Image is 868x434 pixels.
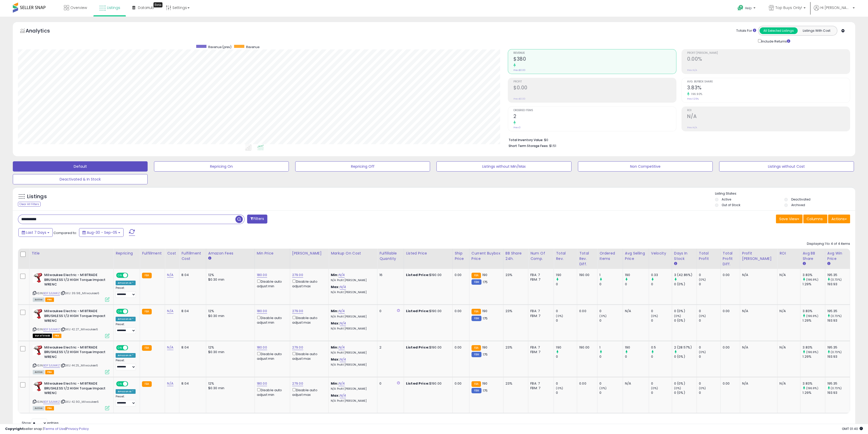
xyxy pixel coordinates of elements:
[556,318,577,323] div: 0
[208,45,232,49] span: Revenue (prev)
[33,381,109,410] div: ASIN:
[33,273,109,301] div: ASIN:
[579,345,593,350] div: 190.00
[142,251,163,256] div: Fulfillment
[651,282,672,287] div: 0
[208,309,251,313] div: 12%
[27,193,47,200] h5: Listings
[599,318,622,323] div: 0
[827,309,850,313] div: 195.35
[331,309,338,313] b: Min:
[742,345,774,350] div: N/A
[513,113,676,120] h2: 2
[181,345,202,350] div: 8.04
[153,2,162,7] div: Tooltip anchor
[26,230,46,235] span: Last 7 Days
[482,345,487,350] span: 190
[779,251,798,256] div: ROI
[803,251,823,261] div: Avg BB Share
[599,314,607,318] small: (0%)
[625,282,649,287] div: 0
[31,251,111,256] div: Title
[699,354,720,359] div: 0
[117,345,123,350] span: ON
[33,370,45,374] span: All listings currently available for purchase on Amazon
[742,273,774,277] div: N/A
[292,345,303,350] a: 279.00
[44,381,106,397] b: Milwaukee Electric - M18TRADE BRUSHLESS 1/2 HIGH Torque Impact WRENC
[651,314,658,318] small: (0%)
[556,314,563,318] small: (0%)
[828,215,850,223] button: Actions
[406,272,429,277] b: Listed Price:
[471,309,481,314] small: FBA
[43,363,60,368] a: B0F3J1JMKZ
[506,273,524,277] div: 23%
[791,203,805,207] label: Archived
[699,273,720,277] div: 0
[674,273,697,277] div: 3 (42.86%)
[745,6,752,10] span: Help
[579,251,595,267] div: Total Rev. Diff.
[742,251,775,261] div: Profit [PERSON_NAME]
[651,345,672,350] div: 0.5
[699,318,720,323] div: 0
[506,251,526,261] div: BB Share 24h.
[530,309,550,313] div: FBA: 7
[436,161,571,172] button: Listings without Min/Max
[43,400,60,404] a: B0F3J1JMKZ
[482,272,487,277] span: 190
[779,345,796,350] div: N/A
[116,323,136,334] div: Preset:
[779,273,796,277] div: N/A
[651,251,670,256] div: Velocity
[699,314,706,318] small: (0%)
[455,273,465,277] div: 0.00
[142,345,151,351] small: FBA
[513,97,525,100] small: Prev: $0.00
[509,136,846,143] li: $0
[127,273,136,278] span: OFF
[733,1,761,17] a: Help
[292,381,303,386] a: 279.00
[331,345,338,350] b: Min:
[18,228,53,237] button: Last 7 Days
[33,345,109,374] div: ASIN:
[331,272,338,277] b: Min:
[687,126,697,129] small: Prev: N/A
[674,261,677,266] small: Days In Stock.
[831,278,842,282] small: (0.73%)
[599,282,622,287] div: 0
[556,273,577,277] div: 190
[513,109,676,112] span: Ordered Items
[107,5,120,10] span: Listings
[455,309,465,313] div: 0.00
[33,345,43,355] img: 41X-ymtMNIL._SL40_.jpg
[807,241,850,246] div: Displaying 1 to 4 of 4 items
[530,273,550,277] div: FBA: 7
[406,309,429,313] b: Listed Price:
[61,363,98,367] span: | SKU: 44.25_Milwaukee6
[722,197,731,202] label: Active
[455,345,465,350] div: 0.00
[827,251,848,261] div: Avg Win Price
[13,161,148,172] button: Default
[379,345,400,350] div: 2
[579,273,593,277] div: 190.00
[406,381,448,386] div: $190.00
[530,314,550,318] div: FBM: 7
[651,318,672,323] div: 0
[340,357,346,362] a: N/A
[33,309,109,337] div: ASIN:
[247,215,267,224] button: Filters
[723,273,736,277] div: 0.00
[699,278,706,282] small: (0%)
[331,321,340,326] b: Max:
[719,161,854,172] button: Listings without Cost
[807,216,823,221] span: Columns
[331,357,340,362] b: Max:
[674,251,695,261] div: Days In Stock
[292,279,325,289] div: Disable auto adjust max
[61,291,99,295] span: | SKU: 39.98_Milwaukee6
[406,345,448,350] div: $190.00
